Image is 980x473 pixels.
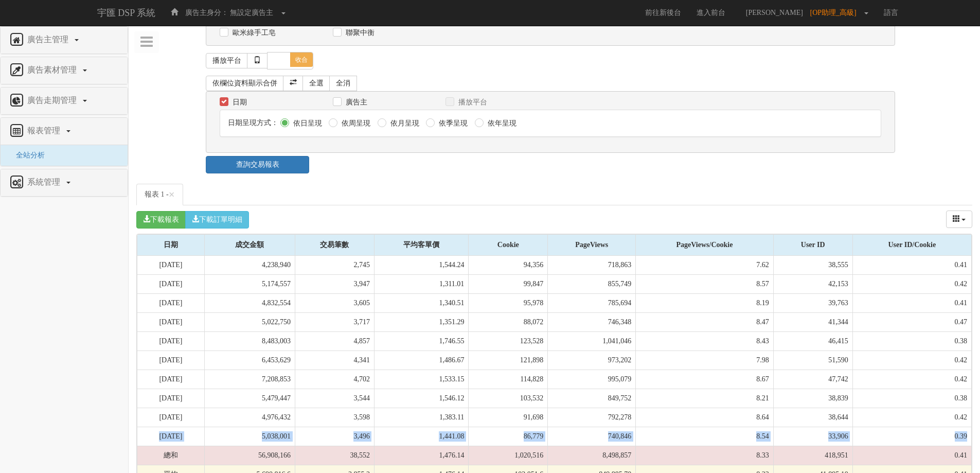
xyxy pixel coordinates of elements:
label: 播放平台 [456,97,487,108]
span: [PERSON_NAME] [741,9,808,16]
span: 收合 [290,52,313,67]
div: 成交金額 [205,235,295,255]
td: 5,022,750 [204,312,295,331]
td: 1,544.24 [374,256,468,275]
td: 0.39 [852,427,971,446]
td: 7,208,853 [204,370,295,389]
td: 8.54 [636,427,774,446]
td: 8.33 [636,446,774,465]
td: 1,441.08 [374,427,468,446]
td: 0.47 [852,312,971,331]
a: 系統管理 [8,174,120,191]
span: × [169,188,175,201]
td: 0.38 [852,389,971,408]
label: 廣告主 [343,97,367,108]
a: 全消 [329,76,357,91]
td: 0.38 [852,331,971,351]
td: 0.42 [852,351,971,370]
td: 8,498,857 [548,446,636,465]
td: 56,908,166 [204,446,295,465]
td: 42,153 [773,274,852,293]
td: 114,828 [469,370,548,389]
td: 4,341 [295,351,375,370]
td: 94,356 [469,256,548,275]
td: 849,752 [548,389,636,408]
span: 全站分析 [8,151,45,159]
td: [DATE] [137,274,205,293]
td: 123,528 [469,331,548,351]
td: [DATE] [137,331,205,351]
td: 1,020,516 [469,446,548,465]
span: [OP助理_高級] [810,9,862,16]
td: 8.67 [636,370,774,389]
td: [DATE] [137,389,205,408]
td: 3,598 [295,408,375,427]
div: 平均客單價 [375,235,468,255]
div: PageViews [548,235,635,255]
td: 3,605 [295,293,375,312]
label: 依日呈現 [291,118,322,129]
td: 46,415 [773,331,852,351]
td: 6,453,629 [204,351,295,370]
td: [DATE] [137,312,205,331]
td: 8.64 [636,408,774,427]
label: 依月呈現 [388,118,419,129]
div: User ID/Cookie [853,235,971,255]
td: 1,546.12 [374,389,468,408]
label: 依周呈現 [339,118,370,129]
td: 41,344 [773,312,852,331]
td: 8.57 [636,274,774,293]
td: 91,698 [469,408,548,427]
td: 995,079 [548,370,636,389]
td: 1,041,046 [548,331,636,351]
div: Cookie [469,235,547,255]
div: User ID [774,235,852,255]
td: 0.42 [852,408,971,427]
span: 廣告素材管理 [25,65,82,74]
td: 0.41 [852,293,971,312]
div: Columns [946,211,973,228]
td: 718,863 [548,256,636,275]
span: 報表管理 [25,126,65,135]
td: 8,483,003 [204,331,295,351]
td: 4,702 [295,370,375,389]
td: 4,857 [295,331,375,351]
button: 下載訂單明細 [185,211,249,229]
td: 0.41 [852,256,971,275]
td: 38,552 [295,446,375,465]
td: 38,644 [773,408,852,427]
td: 7.98 [636,351,774,370]
a: 廣告主管理 [8,32,120,48]
span: 無設定廣告主 [230,9,273,16]
td: 5,038,001 [204,427,295,446]
a: 廣告素材管理 [8,62,120,79]
span: 廣告主身分： [185,9,228,16]
td: 1,533.15 [374,370,468,389]
td: 86,779 [469,427,548,446]
td: 8.43 [636,331,774,351]
td: 1,311.01 [374,274,468,293]
td: 7.62 [636,256,774,275]
label: 依季呈現 [436,118,468,129]
td: 4,832,554 [204,293,295,312]
td: 5,479,447 [204,389,295,408]
td: 1,340.51 [374,293,468,312]
td: 0.42 [852,274,971,293]
td: 99,847 [469,274,548,293]
td: 4,976,432 [204,408,295,427]
td: 8.21 [636,389,774,408]
td: 3,947 [295,274,375,293]
td: [DATE] [137,351,205,370]
td: 0.41 [852,446,971,465]
td: 855,749 [548,274,636,293]
td: 785,694 [548,293,636,312]
td: 1,476.14 [374,446,468,465]
td: [DATE] [137,408,205,427]
td: 4,238,940 [204,256,295,275]
td: 總和 [137,446,205,465]
label: 日期 [230,97,247,108]
td: [DATE] [137,370,205,389]
span: 廣告走期管理 [25,96,82,104]
a: 查詢交易報表 [206,156,309,173]
a: 廣告走期管理 [8,93,120,109]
